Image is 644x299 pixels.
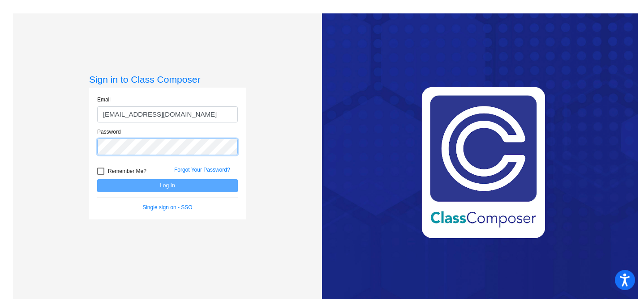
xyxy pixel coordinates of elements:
[97,128,121,136] label: Password
[108,166,146,177] span: Remember Me?
[97,96,111,104] label: Email
[97,179,238,192] button: Log In
[89,74,246,85] h3: Sign in to Class Composer
[142,204,192,211] a: Single sign on - SSO
[174,167,230,173] a: Forgot Your Password?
